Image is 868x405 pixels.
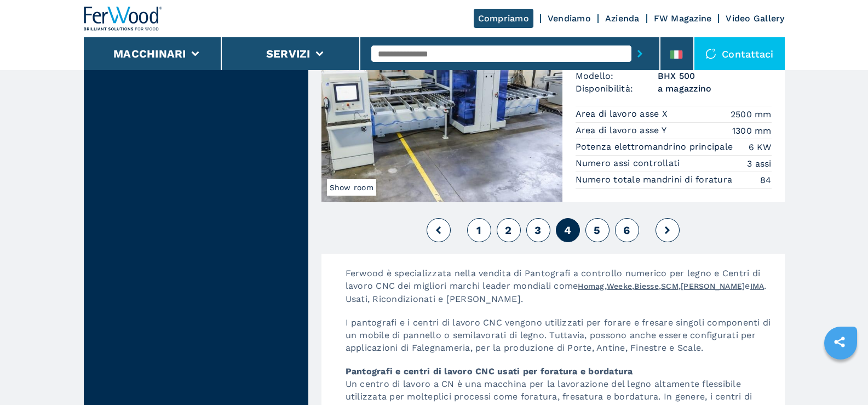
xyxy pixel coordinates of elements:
[607,282,632,290] a: Weeke
[605,13,640,24] a: Azienda
[474,9,533,28] a: Compriamo
[726,13,784,24] a: Video Gallery
[594,224,600,237] span: 5
[321,16,562,202] img: Foratrice Flessibile WEEKE BHX 500
[749,141,772,153] em: 6 KW
[760,174,772,186] em: 84
[731,108,772,121] em: 2500 mm
[821,356,860,397] iframe: Chat
[526,218,550,242] button: 3
[497,218,521,242] button: 2
[705,48,716,59] img: Contattaci
[750,282,764,290] a: IMA
[732,124,772,137] em: 1300 mm
[84,7,163,31] img: Ferwood
[615,218,639,242] button: 6
[576,70,658,82] span: Modello:
[658,70,772,82] h3: BHX 500
[476,224,481,237] span: 1
[576,157,683,169] p: Numero assi controllati
[505,224,511,237] span: 2
[556,218,580,242] button: 4
[747,157,772,170] em: 3 assi
[335,316,785,365] p: I pantografi e i centri di lavoro CNC vengono utilizzati per forare e fresare singoli componenti ...
[576,108,671,120] p: Area di lavoro asse X
[113,47,186,60] button: Macchinari
[585,218,610,242] button: 5
[327,179,376,196] span: Show room
[634,282,659,290] a: Biesse
[576,174,735,186] p: Numero totale mandrini di foratura
[661,282,679,290] a: SCM
[578,282,604,290] a: Homag
[658,82,772,95] span: a magazzino
[654,13,712,24] a: FW Magazine
[576,124,670,136] p: Area di lavoro asse Y
[548,13,591,24] a: Vendiamo
[576,141,736,153] p: Potenza elettromandrino principale
[826,328,853,356] a: sharethis
[623,224,630,237] span: 6
[321,16,785,202] a: Foratrice Flessibile WEEKE BHX 500Show room005910Foratrice FlessibileCodice:005910Marca:WEEKEMode...
[576,82,658,95] span: Disponibilità:
[467,218,491,242] button: 1
[564,224,571,237] span: 4
[346,366,633,377] strong: Pantografi e centri di lavoro CNC usati per foratura e bordatura
[631,41,648,66] button: submit-button
[694,37,785,70] div: Contattaci
[335,267,785,316] p: Ferwood è specializzata nella vendita di Pantografi a controllo numerico per legno e Centri di la...
[266,47,311,60] button: Servizi
[681,282,745,290] a: [PERSON_NAME]
[534,224,541,237] span: 3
